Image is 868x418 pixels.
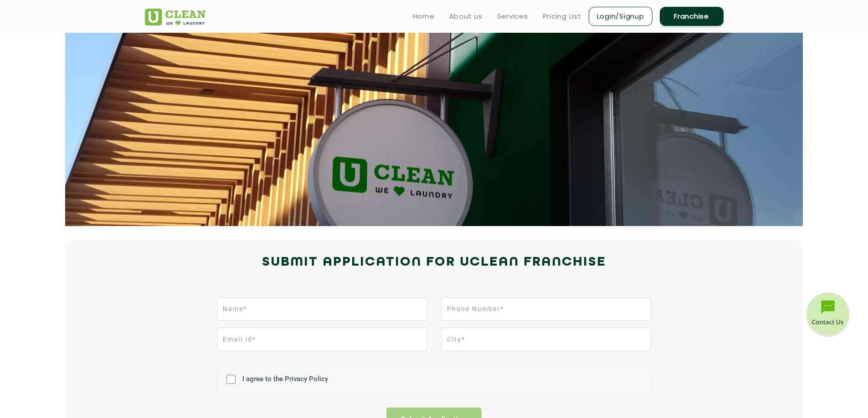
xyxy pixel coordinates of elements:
[660,7,724,26] a: Franchise
[240,375,328,392] label: I agree to the Privacy Policy
[497,11,528,22] a: Services
[449,11,483,22] a: About us
[441,327,651,351] input: City*
[217,327,427,351] input: Email Id*
[805,292,851,338] img: contact-btn
[413,11,435,22] a: Home
[145,252,724,273] h2: Submit Application for UCLEAN FRANCHISE
[145,9,205,25] img: UClean Laundry and Dry Cleaning
[589,7,652,26] a: Login/Signup
[543,11,581,22] a: Pricing List
[217,297,427,321] input: Name*
[441,297,651,321] input: Phone Number*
